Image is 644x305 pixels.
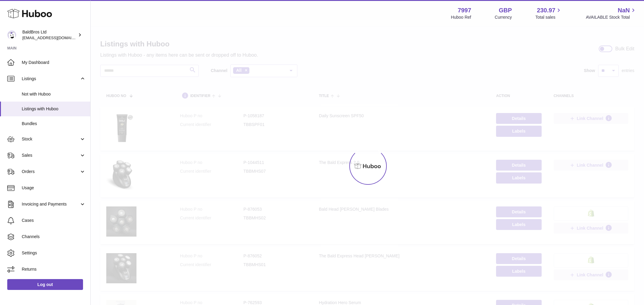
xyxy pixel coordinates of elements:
span: Bundles [22,121,86,127]
span: Orders [22,169,79,175]
span: Listings [22,76,79,82]
span: Sales [22,152,79,158]
span: Usage [22,185,86,191]
strong: GBP [499,6,512,14]
span: Stock [22,136,79,142]
span: Invoicing and Payments [22,201,79,207]
span: 230.97 [537,6,555,14]
span: Listings with Huboo [22,106,86,112]
a: 230.97 Total sales [535,6,562,20]
span: My Dashboard [22,60,86,65]
span: NaN [618,6,630,14]
span: Channels [22,234,86,240]
span: AVAILABLE Stock Total [586,14,637,20]
span: Total sales [535,14,562,20]
span: Not with Huboo [22,91,86,97]
div: Huboo Ref [451,14,471,20]
span: Returns [22,266,86,272]
div: BaldBros Ltd [22,29,77,41]
span: Cases [22,218,86,223]
span: [EMAIL_ADDRESS][DOMAIN_NAME] [22,35,89,40]
div: Currency [495,14,512,20]
a: Log out [7,279,83,290]
span: Settings [22,250,86,256]
a: NaN AVAILABLE Stock Total [586,6,637,20]
strong: 7997 [458,6,471,14]
img: internalAdmin-7997@internal.huboo.com [7,30,16,39]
